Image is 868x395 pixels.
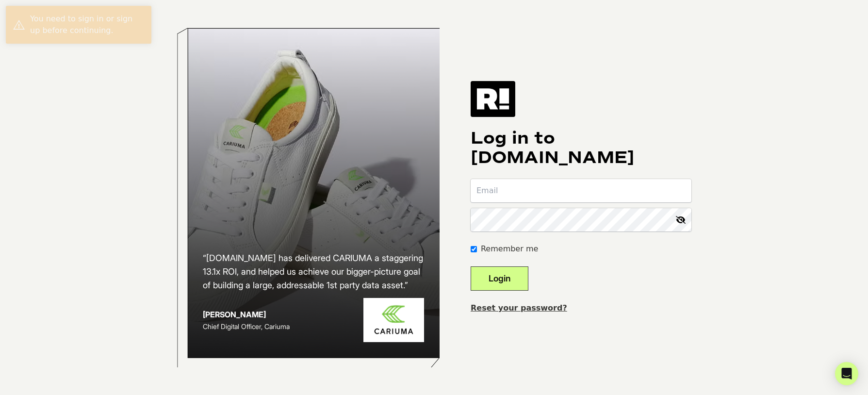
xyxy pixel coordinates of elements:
h2: “[DOMAIN_NAME] has delivered CARIUMA a staggering 13.1x ROI, and helped us achieve our bigger-pic... [203,251,424,292]
a: Reset your password? [471,303,567,313]
label: Remember me [481,243,538,255]
input: Email [471,179,691,202]
img: Retention.com [471,81,515,117]
h1: Log in to [DOMAIN_NAME] [471,129,691,167]
img: Cariuma [363,298,424,342]
strong: [PERSON_NAME] [203,310,266,319]
div: Open Intercom Messenger [835,362,858,385]
button: Login [471,266,528,291]
div: You need to sign in or sign up before continuing. [30,13,144,36]
span: Chief Digital Officer, Cariuma [203,322,290,330]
